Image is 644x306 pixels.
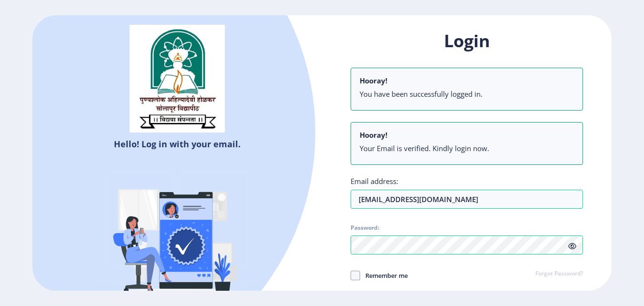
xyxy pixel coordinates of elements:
[351,190,583,209] input: Email address
[351,224,379,232] label: Password:
[360,130,387,140] b: Hooray!
[351,176,398,186] label: Email address:
[360,89,574,99] li: You have been successfully logged in.
[360,76,387,85] b: Hooray!
[351,30,583,52] h1: Login
[130,25,225,133] img: sulogo.png
[360,143,574,153] li: Your Email is verified. Kindly login now.
[360,270,408,281] span: Remember me
[535,270,583,278] a: Forgot Password?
